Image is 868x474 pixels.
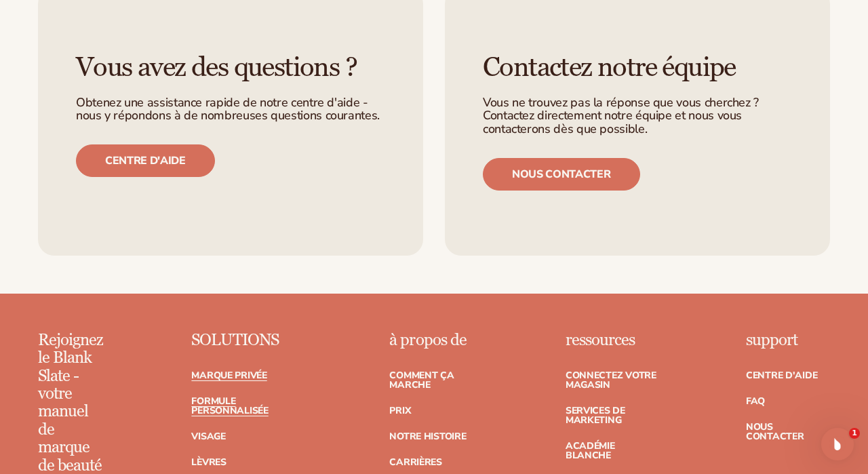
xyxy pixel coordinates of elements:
p: SOLUTIONS [191,332,304,349]
a: Centre d'aide [746,371,817,380]
a: FORMULE PERSONNALISÉE [191,397,304,416]
a: Comment ça marche [389,371,481,390]
a: PRIX [389,406,411,416]
a: CONNECTEZ VOTRE MAGASIN [566,371,661,390]
a: Nous contacter [483,158,640,191]
a: ACADÉMIE BLANCHE [566,441,661,460]
p: Obtenez une assistance rapide de notre centre d'aide - nous y répondons à de nombreuses questions... [76,96,385,123]
iframe: Chat en direct de l'interphone [821,428,854,460]
a: Centre d'aide [76,144,215,177]
span: 1 [849,428,860,439]
a: carrières [389,458,441,467]
p: support [746,332,830,349]
a: MARQUE PRIVÉE [191,371,267,380]
p: ressources [566,332,661,349]
a: SERVICES DE MARKETING [566,406,661,425]
a: Notre histoire [389,432,466,441]
a: faq [746,397,765,406]
h3: Contactez notre équipe [483,53,792,83]
p: Vous ne trouvez pas la réponse que vous cherchez ? Contactez directement notre équipe et nous vou... [483,96,792,136]
a: Lèvres [191,458,226,467]
a: Nous contacter [746,422,830,441]
p: à propos de [389,332,481,349]
h3: Vous avez des questions ? [76,53,385,83]
a: Visage [191,432,225,441]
